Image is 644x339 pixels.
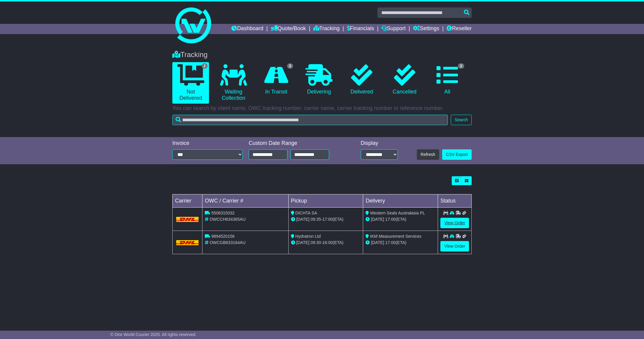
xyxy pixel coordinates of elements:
[313,24,340,34] a: Tracking
[370,234,421,239] span: IKM Measurement Services
[172,105,472,112] p: You can search by client name, OWC tracking number, carrier name, carrier tracking number or refe...
[173,194,202,208] td: Carrier
[413,24,439,34] a: Settings
[447,24,472,34] a: Reseller
[343,62,380,97] a: Delivered
[371,240,384,245] span: [DATE]
[363,194,438,208] td: Delivery
[311,217,321,222] span: 09:35
[322,240,333,245] span: 16:00
[442,149,472,160] a: CSV Export
[417,149,439,160] button: Refresh
[291,216,361,223] div: - (ETA)
[371,217,384,222] span: [DATE]
[296,240,309,245] span: [DATE]
[210,240,246,245] span: OWCGB633164AU
[458,63,464,69] span: 2
[347,24,374,34] a: Financials
[258,62,295,97] a: 2 In Transit
[288,194,363,208] td: Pickup
[210,217,246,222] span: OWCCH634365AU
[291,240,361,246] div: - (ETA)
[211,234,235,239] span: 9894520156
[176,217,199,222] img: DHL.png
[172,62,209,104] a: 2 Not Delivered
[451,115,472,125] button: Search
[287,63,293,69] span: 2
[386,62,423,97] a: Cancelled
[295,234,321,239] span: Hydratron Ltd
[249,140,344,147] div: Custom Date Range
[361,140,398,147] div: Display
[296,217,309,222] span: [DATE]
[381,24,405,34] a: Support
[366,240,435,246] div: (ETA)
[110,332,196,337] span: © One World Courier 2025. All rights reserved.
[366,216,435,223] div: (ETA)
[176,240,199,245] img: DHL.png
[370,211,425,215] span: Western Seals Australasia PL
[440,218,469,228] a: View Order
[169,50,475,59] div: Tracking
[202,63,208,69] span: 2
[215,62,252,104] a: Waiting Collection
[202,194,289,208] td: OWC / Carrier #
[385,240,396,245] span: 17:00
[271,24,306,34] a: Quote/Book
[429,62,466,97] a: 2 All
[385,217,396,222] span: 17:00
[438,194,472,208] td: Status
[301,62,337,97] a: Delivering
[211,211,235,215] span: 5506315032
[172,140,243,147] div: Invoice
[231,24,263,34] a: Dashboard
[322,217,333,222] span: 17:00
[440,241,469,251] a: View Order
[295,211,317,215] span: DICHTA SA
[311,240,321,245] span: 09:30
